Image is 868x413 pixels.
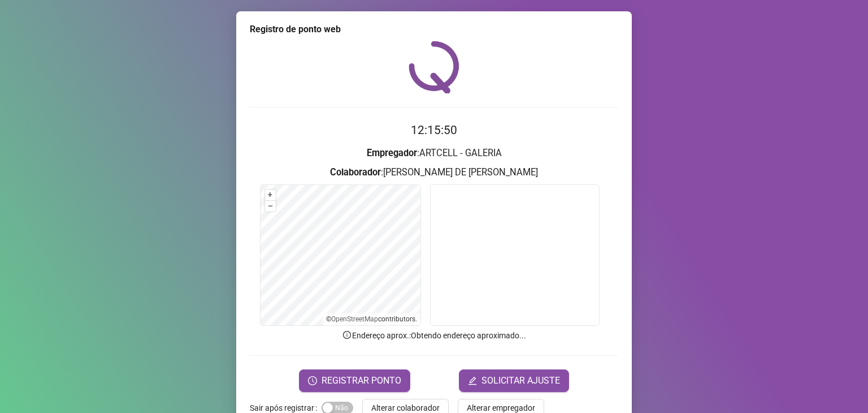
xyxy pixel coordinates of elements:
h3: : [PERSON_NAME] DE [PERSON_NAME] [250,165,618,180]
span: edit [468,376,477,385]
button: + [265,190,276,200]
button: – [265,201,276,212]
button: REGISTRAR PONTO [299,369,410,392]
span: REGISTRAR PONTO [322,374,401,388]
h3: : ARTCELL - GALERIA [250,146,618,161]
button: editSOLICITAR AJUSTE [459,369,569,392]
div: Registro de ponto web [250,23,618,36]
span: SOLICITAR AJUSTE [481,374,560,388]
time: 12:15:50 [411,123,457,137]
strong: Empregador [367,148,417,158]
span: info-circle [342,330,352,340]
span: clock-circle [308,376,317,385]
p: Endereço aprox. : Obtendo endereço aproximado... [250,329,618,342]
strong: Colaborador [330,167,381,178]
img: QRPoint [409,41,459,93]
a: OpenStreetMap [331,315,378,323]
li: © contributors. [326,315,417,323]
